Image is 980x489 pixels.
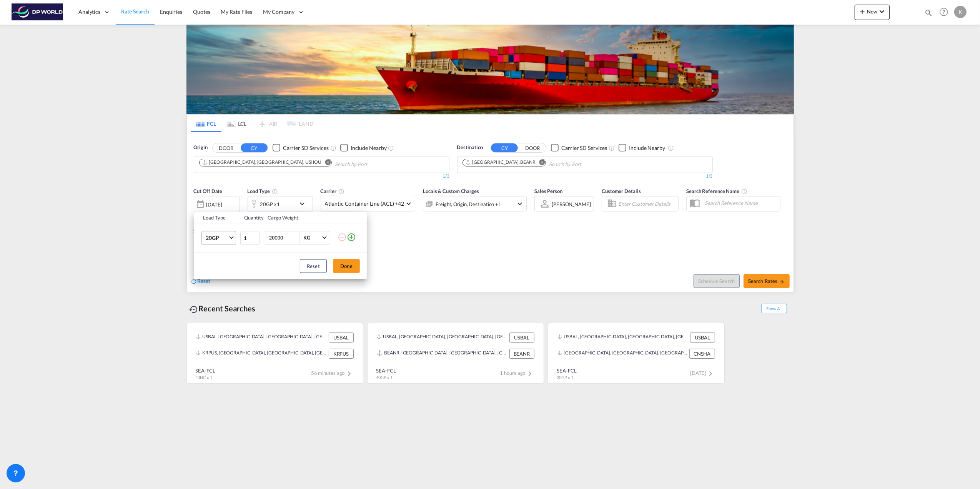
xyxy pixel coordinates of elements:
button: Reset [300,259,327,273]
span: 20GP [206,234,228,242]
input: Enter Weight [268,231,299,244]
input: Qty [240,231,260,245]
md-select: Choose: 20GP [201,231,236,245]
th: Quantity [240,212,263,223]
button: Done [333,259,360,273]
div: KG [303,235,310,241]
div: Cargo Weight [268,214,333,221]
md-icon: icon-plus-circle-outline [347,233,356,242]
th: Load Type [194,212,240,223]
md-icon: icon-minus-circle-outline [338,233,347,242]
